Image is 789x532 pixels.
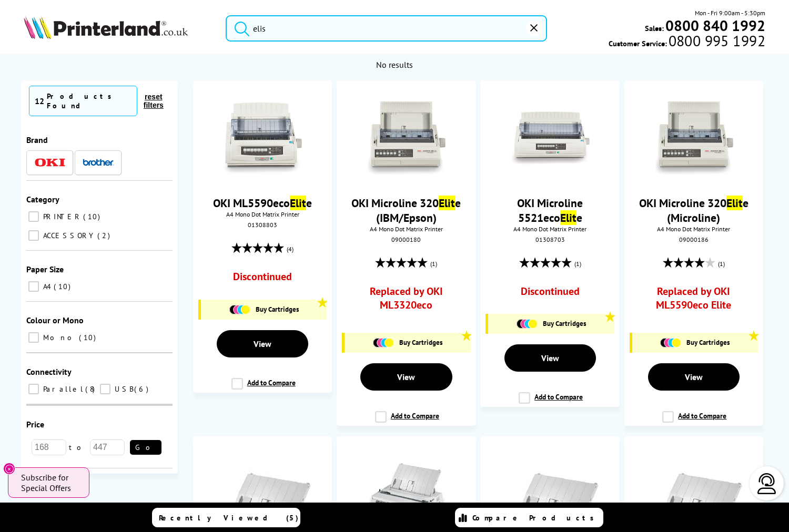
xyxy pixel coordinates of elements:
[756,473,777,494] img: user-headset-light.svg
[32,439,66,455] input: 168
[100,384,110,394] input: USB 6
[223,99,302,178] img: OKI-5590eco-Front-Facing-Small.jpg
[399,338,442,347] span: Buy Cartridges
[226,15,547,42] input: S
[201,221,324,229] div: 01308803
[350,338,465,347] a: Buy Cartridges
[560,210,576,225] mark: Elit
[287,239,294,259] span: (4)
[695,8,765,18] span: Mon - Fri 9:00am - 5:30pm
[41,333,78,342] span: Mono
[79,333,98,342] span: 10
[488,236,611,243] div: 01308703
[28,230,39,241] input: ACCESSORY 2
[654,99,733,178] img: OKI-ML320-Front-Facing-Small.jpg
[667,36,765,46] span: 0800 995 1992
[112,384,133,394] span: USB
[34,158,66,167] img: OKI
[632,236,755,243] div: 09000186
[47,91,131,110] div: Products Found
[26,194,59,204] span: Category
[642,284,745,317] a: Replaced by OKI ML5590eco Elite
[342,225,470,233] span: A4 Mono Dot Matrix Printer
[137,92,170,110] button: reset filters
[660,338,681,347] img: Cartridges
[35,96,44,106] span: 12
[233,270,292,284] p: Discontinued
[254,339,271,349] span: View
[665,16,765,35] b: 0800 840 1992
[26,419,44,429] span: Price
[517,196,583,225] a: OKI Microline 5521ecoElite
[90,439,125,455] input: 447
[648,363,740,391] a: View
[543,319,586,328] span: Buy Cartridges
[686,338,730,347] span: Buy Cartridges
[504,344,596,372] a: View
[455,508,603,527] a: Compare Products
[664,21,765,30] a: 0800 840 1992
[41,231,96,240] span: ACCESSORY
[345,236,468,243] div: 09000180
[85,384,97,394] span: 8
[367,99,446,178] img: OKI-ML320-Front-Facing-Small.jpg
[499,284,602,303] div: Discontinued
[493,319,609,329] a: Buy Cartridges
[630,225,758,233] span: A4 Mono Dot Matrix Printer
[511,99,590,178] img: OKI-ML5521ECO-Front-Small.jpg
[360,363,452,391] a: View
[439,196,455,210] mark: Elit
[26,264,64,274] span: Paper Size
[351,196,461,225] a: OKI Microline 320Elite (IBM/Epson)
[485,225,614,233] span: A4 Mono Dot Matrix Printer
[130,440,161,455] button: Go
[66,443,90,452] span: to
[26,315,84,325] span: Colour or Mono
[290,196,306,210] mark: Elit
[541,353,559,363] span: View
[41,212,82,221] span: PRINTER
[198,210,327,218] span: A4 Mono Dot Matrix Printer
[375,411,439,431] label: Add to Compare
[41,384,84,394] span: Parallel
[256,305,299,314] span: Buy Cartridges
[685,372,703,382] span: View
[718,254,725,274] span: (1)
[159,513,299,523] span: Recently Viewed (5)
[28,211,39,222] input: PRINTER 10
[574,254,581,274] span: (1)
[24,16,213,41] a: Printerland Logo
[97,231,113,240] span: 2
[217,330,308,357] a: View
[355,284,458,317] a: Replaced by OKI ML3320eco
[638,338,753,347] a: Buy Cartridges
[213,196,312,210] a: OKI ML5590ecoElite
[54,282,73,291] span: 10
[83,159,114,166] img: Brother
[397,372,415,382] span: View
[609,36,765,48] span: Customer Service:
[206,305,321,314] a: Buy Cartridges
[28,384,39,394] input: Parallel 8
[645,23,664,33] span: Sales:
[229,305,250,314] img: Cartridges
[472,513,600,523] span: Compare Products
[26,135,48,145] span: Brand
[662,411,726,431] label: Add to Compare
[21,472,79,493] span: Subscribe for Special Offers
[3,463,15,475] button: Close
[373,338,394,347] img: Cartridges
[41,282,53,291] span: A4
[24,16,188,39] img: Printerland Logo
[430,254,437,274] span: (1)
[152,508,300,527] a: Recently Viewed (5)
[26,366,72,377] span: Connectivity
[28,332,39,343] input: Mono 10
[231,378,296,398] label: Add to Compare
[83,212,103,221] span: 10
[28,281,39,292] input: A4 10
[639,196,748,225] a: OKI Microline 320Elite (Microline)
[134,384,151,394] span: 6
[517,319,538,329] img: Cartridges
[519,392,583,412] label: Add to Compare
